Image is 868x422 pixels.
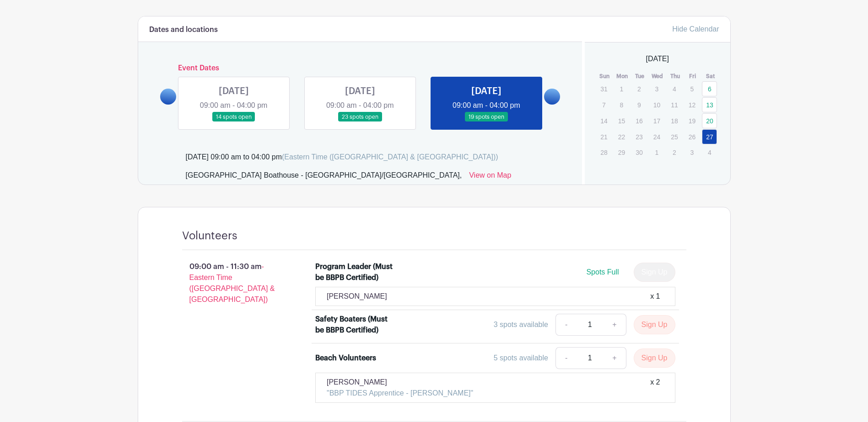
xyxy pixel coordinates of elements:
a: - [555,347,577,369]
p: 19 [685,114,700,128]
a: 6 [702,81,717,96]
th: Sun [596,72,614,81]
p: 4 [667,82,682,96]
p: 15 [614,114,629,128]
a: 13 [702,97,717,112]
div: Safety Boaters (Must be BBPB Certified) [315,314,394,336]
p: 12 [685,98,700,112]
a: + [603,347,626,369]
p: 1 [649,145,664,159]
p: 10 [649,98,664,112]
p: 1 [614,82,629,96]
p: 18 [667,114,682,128]
div: [DATE] 09:00 am to 04:00 pm [186,152,498,163]
th: Fri [684,72,702,81]
p: 7 [596,98,611,112]
p: 4 [702,145,717,159]
th: Thu [666,72,684,81]
p: 3 [685,145,700,159]
p: [PERSON_NAME] [327,291,387,302]
th: Mon [614,72,631,81]
div: Program Leader (Must be BBPB Certified) [315,261,394,283]
a: 20 [702,113,717,128]
p: 17 [649,114,664,128]
p: 2 [667,145,682,159]
p: 28 [596,145,611,159]
p: "BBP TIDES Apprentice - [PERSON_NAME]" [327,388,473,399]
p: 14 [596,114,611,128]
p: 29 [614,145,629,159]
div: x 1 [650,291,660,302]
p: 5 [685,82,700,96]
div: x 2 [650,377,660,399]
p: 23 [631,130,647,144]
p: 3 [649,82,664,96]
p: 16 [631,114,647,128]
button: Sign Up [634,315,675,334]
p: [PERSON_NAME] [327,377,473,388]
a: 27 [702,129,717,144]
p: 8 [614,98,629,112]
div: [GEOGRAPHIC_DATA] Boathouse - [GEOGRAPHIC_DATA]/[GEOGRAPHIC_DATA], [186,170,462,185]
h6: Event Dates [176,64,545,73]
h6: Dates and locations [149,26,218,34]
div: Beach Volunteers [315,353,376,364]
span: [DATE] [646,53,669,64]
a: + [603,314,626,336]
p: 26 [685,130,700,144]
p: 11 [667,98,682,112]
p: 24 [649,130,664,144]
p: 31 [596,82,611,96]
p: 9 [631,98,647,112]
p: 22 [614,130,629,144]
th: Sat [701,72,719,81]
p: 30 [631,145,647,159]
p: 21 [596,130,611,144]
p: 25 [667,130,682,144]
th: Wed [649,72,667,81]
a: Hide Calendar [672,25,719,33]
span: (Eastern Time ([GEOGRAPHIC_DATA] & [GEOGRAPHIC_DATA])) [282,153,498,161]
span: Spots Full [586,268,619,276]
h4: Volunteers [182,229,237,243]
div: 3 spots available [494,319,548,330]
a: - [555,314,577,336]
th: Tue [631,72,649,81]
p: 09:00 am - 11:30 am [167,258,301,309]
p: 2 [631,82,647,96]
a: View on Map [469,170,511,185]
button: Sign Up [634,348,675,368]
div: 5 spots available [494,353,548,364]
